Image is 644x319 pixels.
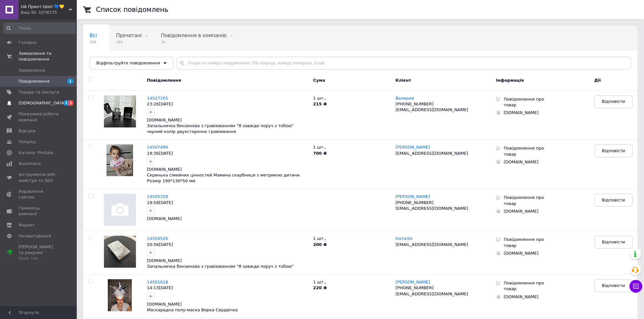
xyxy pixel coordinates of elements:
div: [DOMAIN_NAME] [147,117,308,123]
span: [PHONE_NUMBER] [395,200,433,205]
span: Показники роботи компанії [19,111,59,123]
div: Інформація [495,73,593,90]
a: [PERSON_NAME] [395,145,430,150]
span: Управління сайтом [19,189,59,200]
span: Відфільтруйте повідомлення [96,61,160,65]
span: Всі [90,33,97,38]
span: 294 [90,40,97,45]
span: Замовлення [19,68,45,73]
div: Повідомлення [144,73,312,90]
span: [PHONE_NUMBER] [395,285,433,290]
div: [DOMAIN_NAME] [147,216,308,222]
button: Чат з покупцем [630,280,642,293]
span: Відповісти [602,239,625,245]
span: [EMAIL_ADDRESS][DOMAIN_NAME] [395,107,468,112]
a: Маскарадна полу-маска Верка Сердючка [147,307,238,313]
div: [DOMAIN_NAME] [501,158,549,166]
div: Повідомлення про товар [501,95,549,109]
a: 14505328 [147,194,168,199]
span: Гаманець компанії [19,205,59,217]
a: 14504526 [147,236,168,241]
span: Повідомлення [19,78,50,84]
span: Повідомлення в компанію [161,33,227,38]
div: 20:56[DATE] [147,242,308,248]
span: [EMAIL_ADDRESS][DOMAIN_NAME] [395,151,468,156]
span: Налаштування [19,233,51,239]
div: 19:36[DATE] [147,151,308,156]
span: Скринька сімейних цінностей Мамина скарбниця з метрикою дитини Розмір 190*130*50 мм [147,173,300,183]
div: Клієнт [391,73,494,90]
a: Наталія [395,236,412,241]
span: Аналітика [19,161,41,167]
div: [DOMAIN_NAME] [501,109,549,117]
div: 19:59[DATE] [147,200,308,206]
span: Інструменти веб-майстра та SEO [19,172,59,183]
div: Prom топ [19,256,59,261]
img: Повідомлення 14501618 [108,279,132,311]
span: 1 [64,100,69,106]
div: Повідомлення про товар [501,236,549,249]
p: 1 шт. , [313,236,389,241]
span: [PHONE_NUMBER] [395,102,433,106]
p: 1 шт. , [313,95,389,101]
span: Замовлення та повідомлення [19,51,77,62]
span: UA Принт-Шоп ​💙💛 [21,4,69,10]
img: Повідомлення 14505328 [104,194,136,226]
div: [DOMAIN_NAME] [147,258,308,264]
span: Каталог ProSale [19,150,53,156]
span: 14507499 [147,145,168,150]
span: Маркет [19,222,35,228]
div: [DOMAIN_NAME] [501,208,549,215]
a: Запальничка бензинова з гравіюванням "Я завжди поруч з тобою" чорний колір двухстороннє гравіювання [147,123,294,134]
b: 220 ₴ [313,285,327,290]
p: 1 шт. , [313,279,389,285]
span: 1 [68,100,74,106]
a: Валерия [395,96,414,101]
input: Пошук [3,22,76,34]
div: Дії [593,73,638,90]
span: [EMAIL_ADDRESS][DOMAIN_NAME] [395,291,468,296]
a: [PERSON_NAME] [395,280,430,285]
div: Повідомлення про товар [501,279,549,293]
a: Відповісти [594,144,633,157]
span: [EMAIL_ADDRESS][DOMAIN_NAME] [395,206,468,211]
div: [DOMAIN_NAME] [147,167,308,172]
a: Відповісти [594,95,633,108]
input: Пошук по номеру повідомлення, ПІБ покупця, номеру телефона, Email [177,57,632,70]
div: Повідомлення про товар [501,144,549,158]
span: Відповісти [602,99,625,104]
img: Повідомлення 14507499 [107,144,133,176]
img: Повідомлення 14504526 [104,236,136,268]
span: Прочитані [116,33,142,38]
a: Відповісти [594,236,633,249]
div: [DOMAIN_NAME] [501,293,549,301]
a: Скринька сімейних цінностей Мамина скарбниця з метрикою дитини Розмір 190*130*50 мм [147,173,300,184]
div: Ваш ID: 1078175 [21,10,77,15]
span: Запальничка бензинова з гравіюванням "Я завжди поруч з тобою" [147,264,294,269]
a: Відповісти [594,279,633,292]
span: Відповісти [602,148,625,154]
b: 215 ₴ [313,102,327,106]
b: 200 ₴ [313,242,327,247]
div: Повідомлення про товар [501,194,549,207]
img: Повідомлення 14527105 [104,95,136,127]
span: 14527105 [147,96,168,101]
span: [PERSON_NAME] та рахунки [19,244,59,262]
span: Головна [19,40,36,45]
span: 16 [161,40,227,45]
div: [DOMAIN_NAME] [501,249,549,257]
span: [PERSON_NAME] [395,194,430,199]
a: 14501618 [147,280,168,284]
span: [DEMOGRAPHIC_DATA] [19,100,66,106]
span: Повідомлення про товар [90,57,152,63]
span: 1 [67,78,74,84]
div: 23:26[DATE] [147,101,308,107]
div: 14:13[DATE] [147,285,308,291]
span: Відповісти [602,197,625,203]
b: 700 ₴ [313,151,327,156]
